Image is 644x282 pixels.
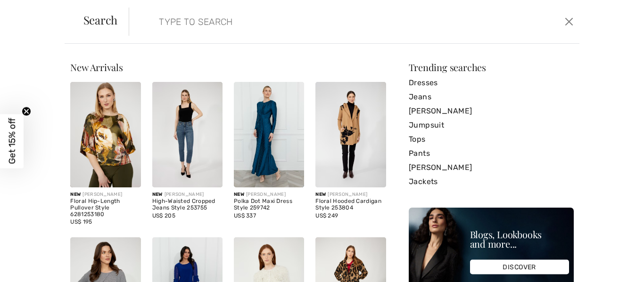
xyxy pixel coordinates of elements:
div: High-Waisted Cropped Jeans Style 253755 [152,198,223,211]
span: New [70,192,81,197]
button: Close teaser [22,106,31,116]
div: [PERSON_NAME] [234,191,304,198]
span: New [152,192,163,197]
span: New [234,192,244,197]
div: [PERSON_NAME] [70,191,140,198]
div: Blogs, Lookbooks and more... [470,230,569,249]
span: US$ 195 [70,218,92,225]
span: New [315,192,326,197]
a: Jumpsuit [409,118,574,132]
a: Jackets [409,175,574,189]
a: [PERSON_NAME] [409,104,574,118]
span: Search [83,14,118,25]
span: US$ 205 [152,212,175,219]
a: Tops [409,132,574,146]
span: New Arrivals [70,61,123,73]
a: Dresses [409,76,574,90]
span: US$ 249 [315,212,338,219]
img: High-Waisted Cropped Jeans Style 253755. Blue [152,82,223,187]
input: TYPE TO SEARCH [152,8,459,36]
img: Floral Hooded Cardigan Style 253804. Terracotta [315,82,386,187]
button: Close [562,14,576,29]
div: [PERSON_NAME] [315,191,386,198]
a: Jeans [409,90,574,104]
img: Polka Dot Maxi Dress Style 259742. Peacock [234,82,304,187]
a: [PERSON_NAME] [409,161,574,175]
div: Trending searches [409,63,574,72]
div: Polka Dot Maxi Dress Style 259742 [234,198,304,211]
div: [PERSON_NAME] [152,191,223,198]
span: Get 15% off [7,118,17,164]
div: Floral Hooded Cardigan Style 253804 [315,198,386,211]
img: Floral Hip-Length Pullover Style 6281253180. Multi [70,82,140,187]
div: Floral Hip-Length Pullover Style 6281253180 [70,198,140,218]
span: Chat [21,7,40,15]
a: Pants [409,146,574,161]
div: DISCOVER [470,260,569,274]
span: US$ 337 [234,212,256,219]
